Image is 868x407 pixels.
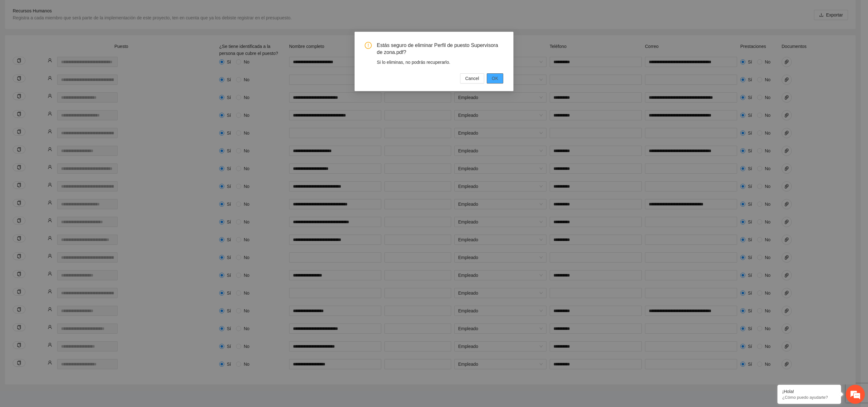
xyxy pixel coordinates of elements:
button: Cancel [460,73,484,83]
span: exclamation-circle [365,42,372,49]
div: ¡Hola! [782,389,836,394]
p: ¿Cómo puedo ayudarte? [782,395,836,400]
div: Si lo eliminas, no podrás recuperarlo. [377,59,503,66]
span: Cancel [465,75,479,82]
span: OK [492,75,498,82]
button: OK [487,73,503,83]
textarea: Escriba su mensaje y pulse “Intro” [3,173,121,196]
span: Estás seguro de eliminar Perfil de puesto Supervisora de zona.pdf? [377,42,503,56]
span: Estamos en línea. [37,85,88,149]
div: Minimizar ventana de chat en vivo [104,3,119,18]
div: Chatee con nosotros ahora [33,32,107,41]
